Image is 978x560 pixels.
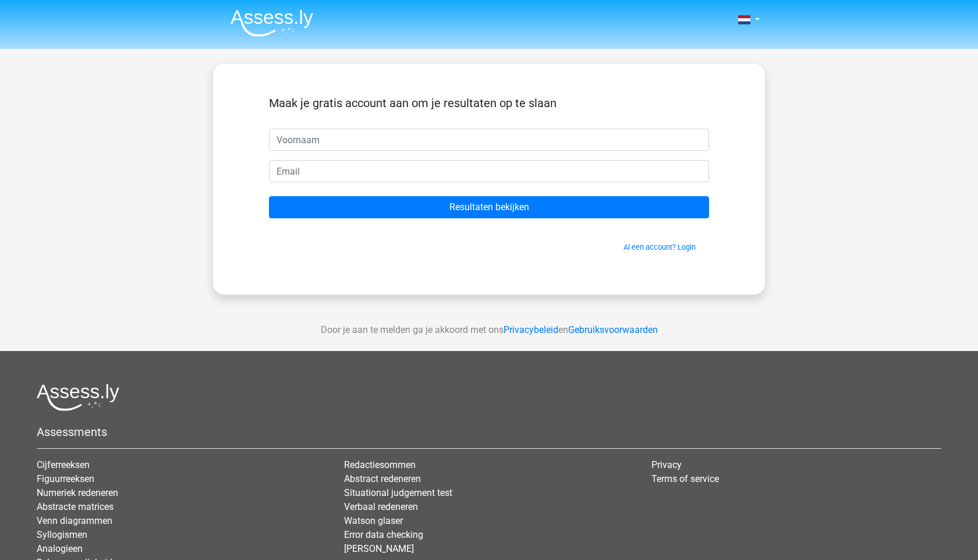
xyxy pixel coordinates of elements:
input: Resultaten bekijken [269,196,709,218]
a: Numeriek redeneren [37,487,118,498]
img: Assessly [231,9,313,37]
a: Venn diagrammen [37,515,112,526]
a: Syllogismen [37,529,87,540]
a: Analogieen [37,543,83,554]
a: Situational judgement test [344,487,452,498]
h5: Assessments [37,425,941,439]
a: Verbaal redeneren [344,501,418,512]
a: Cijferreeksen [37,459,90,470]
a: Privacy [651,459,682,470]
a: Abstracte matrices [37,501,114,512]
a: Abstract redeneren [344,473,421,484]
input: Voornaam [269,129,709,151]
a: Redactiesommen [344,459,416,470]
input: Email [269,160,709,182]
a: Privacybeleid [504,324,558,335]
a: Terms of service [651,473,719,484]
img: Assessly logo [37,384,119,411]
a: Gebruiksvoorwaarden [568,324,658,335]
a: [PERSON_NAME] [344,543,414,554]
a: Error data checking [344,529,423,540]
h5: Maak je gratis account aan om je resultaten op te slaan [269,96,709,110]
a: Figuurreeksen [37,473,94,484]
a: Al een account? Login [623,243,696,251]
a: Watson glaser [344,515,403,526]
